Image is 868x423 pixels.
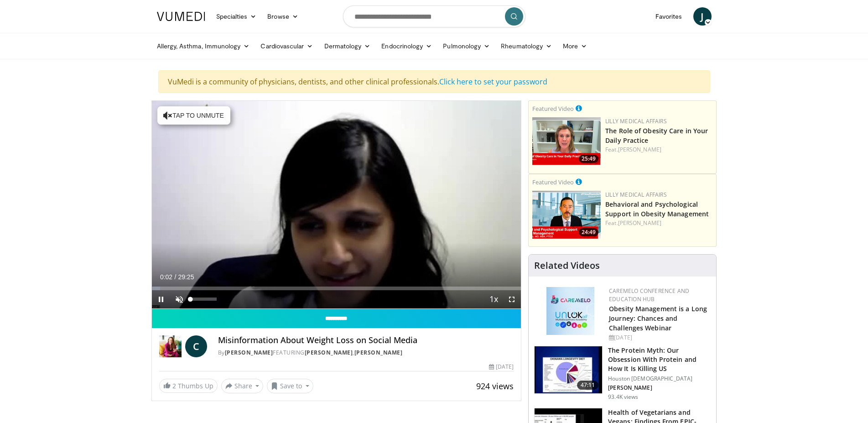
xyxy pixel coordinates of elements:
small: Featured Video [532,178,574,186]
div: By FEATURING , [218,349,514,357]
span: 924 views [476,381,514,392]
div: Feat. [605,219,712,227]
a: 47:11 The Protein Myth: Our Obsession With Protein and How It Is Killing US Houston [DEMOGRAPHIC_... [534,346,711,401]
img: b7b8b05e-5021-418b-a89a-60a270e7cf82.150x105_q85_crop-smart_upscale.jpg [535,346,602,394]
span: 2 [172,381,176,390]
span: / [175,273,177,281]
div: VuMedi is a community of physicians, dentists, and other clinical professionals. [158,70,710,93]
a: [PERSON_NAME] [225,349,273,356]
span: 0:02 [160,273,172,281]
a: Favorites [650,7,688,26]
p: Houston [DEMOGRAPHIC_DATA] [608,375,711,382]
a: Lilly Medical Affairs [605,191,667,198]
button: Fullscreen [503,290,521,308]
a: Specialties [211,7,262,26]
a: C [185,335,207,357]
a: Behavioral and Psychological Support in Obesity Management [605,200,709,218]
div: [DATE] [489,363,514,371]
img: 45df64a9-a6de-482c-8a90-ada250f7980c.png.150x105_q85_autocrop_double_scale_upscale_version-0.2.jpg [546,287,594,335]
span: 24:49 [579,228,598,236]
a: 25:49 [532,117,601,165]
p: 93.4K views [608,393,638,401]
div: Volume Level [191,298,217,301]
a: Allergy, Asthma, Immunology [151,37,255,55]
span: 29:25 [178,273,194,281]
a: 24:49 [532,191,601,239]
a: Cardiovascular [255,37,318,55]
a: More [557,37,593,55]
span: 25:49 [579,155,598,163]
a: Pulmonology [437,37,495,55]
div: [DATE] [609,334,709,342]
h3: The Protein Myth: Our Obsession With Protein and How It Is Killing US [608,346,711,373]
button: Tap to unmute [157,106,230,125]
input: Search topics, interventions [343,5,525,27]
a: [PERSON_NAME] [354,349,403,356]
video-js: Video Player [152,101,521,309]
a: [PERSON_NAME] [305,349,353,356]
a: Rheumatology [495,37,557,55]
img: ba3304f6-7838-4e41-9c0f-2e31ebde6754.png.150x105_q85_crop-smart_upscale.png [532,191,601,239]
img: e1208b6b-349f-4914-9dd7-f97803bdbf1d.png.150x105_q85_crop-smart_upscale.png [532,117,601,165]
a: Obesity Management is a Long Journey: Chances and Challenges Webinar [609,304,707,332]
a: Browse [262,7,304,26]
a: Lilly Medical Affairs [605,117,667,125]
img: VuMedi Logo [157,12,205,21]
button: Save to [267,379,313,393]
a: [PERSON_NAME] [618,219,661,227]
h4: Related Videos [534,260,600,271]
a: Click here to set your password [439,77,547,87]
a: The Role of Obesity Care in Your Daily Practice [605,126,708,145]
span: 47:11 [577,381,599,390]
button: Share [221,379,264,393]
div: Progress Bar [152,287,521,290]
h4: Misinformation About Weight Loss on Social Media [218,335,514,345]
a: CaReMeLO Conference and Education Hub [609,287,689,303]
small: Featured Video [532,104,574,113]
img: Dr. Carolynn Francavilla [159,335,182,357]
button: Playback Rate [484,290,503,308]
div: Feat. [605,146,712,154]
p: [PERSON_NAME] [608,384,711,392]
button: Unmute [170,290,188,308]
button: Pause [152,290,170,308]
a: Dermatology [319,37,376,55]
a: Endocrinology [376,37,437,55]
a: [PERSON_NAME] [618,146,661,153]
a: 2 Thumbs Up [159,379,218,393]
a: J [693,7,712,26]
